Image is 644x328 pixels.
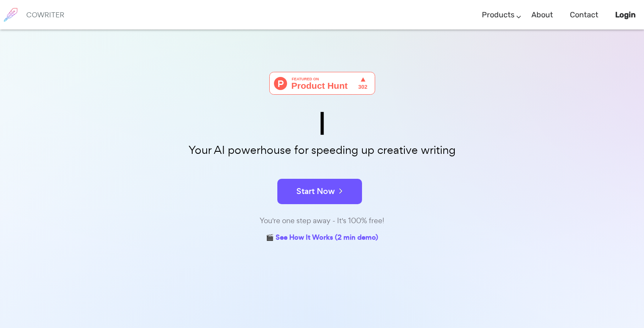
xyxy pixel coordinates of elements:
[570,3,598,27] a: Contact
[26,11,64,19] h6: COWRITER
[277,179,362,204] button: Start Now
[531,3,553,27] a: About
[615,3,636,27] a: Login
[266,232,378,245] a: 🎬 See How It Works (2 min demo)
[111,141,534,159] p: Your AI powerhouse for speeding up creative writing
[111,215,534,227] div: You're one step away - It's 100% free!
[269,72,375,95] img: Cowriter - Your AI buddy for speeding up creative writing | Product Hunt
[482,3,514,27] a: Products
[615,10,636,19] b: Login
